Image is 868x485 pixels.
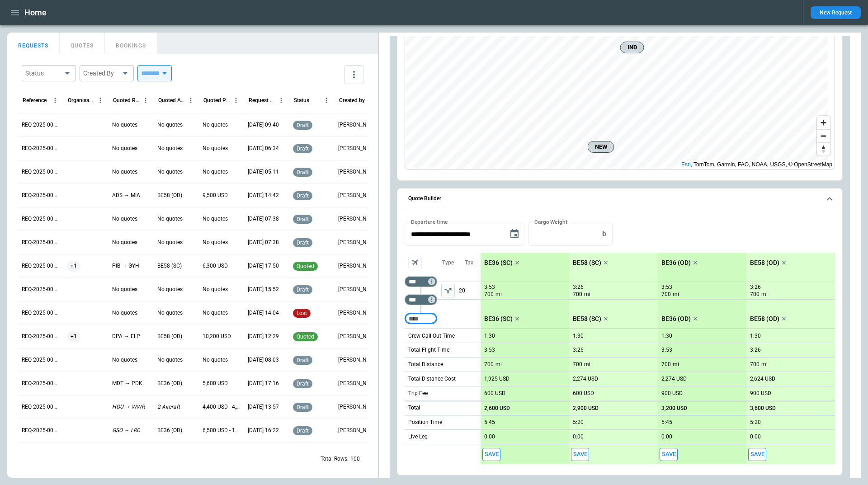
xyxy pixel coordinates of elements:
[748,448,766,461] span: Save this aircraft quote and copy details to clipboard
[248,356,279,364] p: 08/22/2025 08:03
[203,403,241,411] p: 4,400 USD - 4,900 USD
[49,94,61,106] button: Reference column menu
[157,380,182,387] p: BE36 (OD)
[339,97,365,104] div: Created by
[405,25,828,170] canvas: Map
[661,347,672,353] p: 3:53
[573,333,584,339] p: 1:30
[338,356,376,364] p: Ben Gundermann
[295,193,311,199] span: draft
[112,192,140,199] p: ADS → MIA
[408,419,442,426] p: Position Time
[817,116,830,129] button: Zoom in
[484,284,495,291] p: 3:53
[248,215,279,223] p: 08/26/2025 07:38
[408,433,428,441] p: Live Leg
[22,356,60,364] p: REQ-2025-000254
[157,215,183,223] p: No quotes
[185,94,197,106] button: Quoted Aircraft column menu
[67,254,80,278] span: +1
[203,145,228,152] p: No quotes
[157,239,183,246] p: No quotes
[83,69,119,78] div: Created By
[112,427,140,434] p: GSO → LRD
[248,168,279,176] p: 08/27/2025 05:11
[592,142,610,151] span: NEW
[60,33,105,54] button: QUOTES
[750,361,759,368] p: 700
[321,94,332,106] button: Status column menu
[484,419,495,426] p: 5:45
[22,239,60,246] p: REQ-2025-000259
[661,259,691,267] p: BE36 (OD)
[661,284,672,291] p: 3:53
[295,216,311,222] span: draft
[94,94,106,106] button: Organisation column menu
[22,262,60,270] p: REQ-2025-000258
[817,129,830,142] button: Zoom out
[484,347,495,353] p: 3:53
[408,346,449,354] p: Total Flight Time
[408,196,441,202] h6: Quote Builder
[584,291,590,298] p: mi
[534,218,567,226] label: Cargo Weight
[112,333,140,340] p: DPA → ELP
[22,309,60,317] p: REQ-2025-000256
[481,253,835,464] div: scrollable content
[484,405,510,412] p: 2,600 USD
[584,361,590,368] p: mi
[338,215,376,223] p: George O'Bryan
[408,361,443,368] p: Total Distance
[22,380,60,387] p: REQ-2025-000253
[750,376,775,382] p: 2,624 USD
[350,455,360,463] p: 100
[157,356,183,364] p: No quotes
[203,333,231,340] p: 10,200 USD
[295,381,311,387] span: draft
[750,390,771,397] p: 900 USD
[248,145,279,152] p: 08/27/2025 06:34
[484,433,495,440] p: 0:00
[112,168,137,176] p: No quotes
[484,333,495,339] p: 1:30
[495,361,502,368] p: mi
[338,427,376,434] p: Allen Maki
[25,69,61,78] div: Status
[681,160,832,169] div: , TomTom, Garmin, FAO, NOAA, USGS, © OpenStreetMap
[295,357,311,363] span: draft
[230,94,242,106] button: Quoted Price column menu
[366,94,377,106] button: Created by column menu
[22,168,60,176] p: REQ-2025-000262
[408,332,455,340] p: Crew Call Out Time
[248,380,279,387] p: 08/19/2025 17:16
[249,97,275,104] div: Request Created At (UTC-05:00)
[248,192,279,199] p: 08/26/2025 14:42
[573,433,584,440] p: 0:00
[295,428,311,434] span: draft
[573,361,582,368] p: 700
[673,291,679,298] p: mi
[408,256,422,269] span: Aircraft selection
[573,284,584,291] p: 3:26
[571,448,589,461] span: Save this aircraft quote and copy details to clipboard
[203,356,228,364] p: No quotes
[157,145,183,152] p: No quotes
[203,427,241,434] p: 6,500 USD - 11,300 USD
[405,222,835,464] div: Quote Builder
[203,215,228,223] p: No quotes
[484,291,494,298] p: 700
[748,448,766,461] button: Save
[203,239,228,246] p: No quotes
[248,262,279,270] p: 08/22/2025 17:50
[140,94,151,106] button: Quoted Route column menu
[248,309,279,317] p: 08/22/2025 14:04
[338,168,376,176] p: George O'Bryan
[158,97,185,104] div: Quoted Aircraft
[750,433,761,440] p: 0:00
[203,286,228,293] p: No quotes
[157,403,180,411] p: 2 Aircraft
[203,262,228,270] p: 6,300 USD
[338,286,376,293] p: Ben Gundermann
[408,405,420,411] h6: Total
[441,284,455,297] span: Type of sector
